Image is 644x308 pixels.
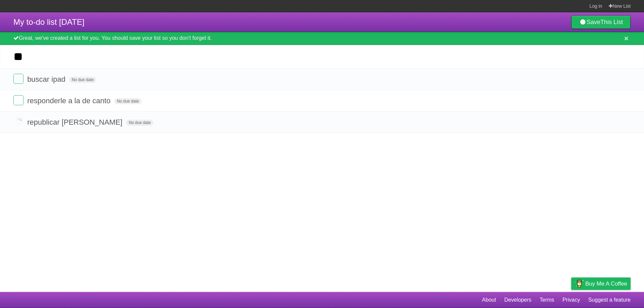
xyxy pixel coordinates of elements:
a: Terms [540,294,554,306]
a: Suggest a feature [588,294,631,306]
label: Done [13,74,23,84]
a: SaveThis List [571,15,631,29]
a: About [482,294,496,306]
span: republicar [PERSON_NAME] [27,118,124,126]
span: Buy me a coffee [585,278,627,290]
span: No due date [69,77,96,83]
span: responderle a la de canto [27,97,112,105]
b: This List [600,19,623,25]
a: Developers [504,294,531,306]
a: Privacy [562,294,580,306]
img: Buy me a coffee [575,278,584,289]
span: No due date [114,98,142,104]
span: buscar ipad [27,75,67,83]
span: No due date [126,120,153,126]
label: Done [13,95,23,105]
span: My to-do list [DATE] [13,17,85,26]
label: Done [13,117,23,127]
a: Buy me a coffee [571,278,631,290]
